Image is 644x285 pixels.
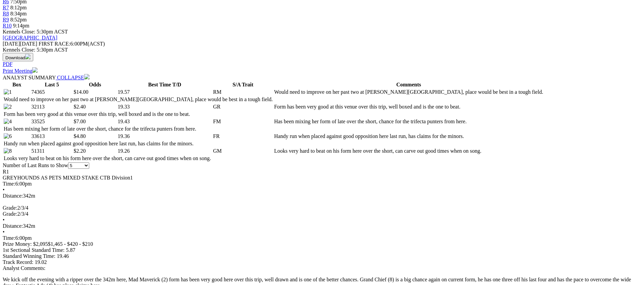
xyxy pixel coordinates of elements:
th: S/A Trait [213,81,273,88]
img: 8 [4,148,12,154]
span: [DATE] [3,41,37,47]
span: FIRST RACE: [39,41,70,47]
div: Number of Last Runs to Show [3,162,641,169]
th: Odds [73,81,117,88]
a: PDF [3,61,12,67]
div: 342m [3,193,641,199]
a: Print Meeting [3,68,38,74]
span: Distance: [3,223,23,229]
span: 8:34pm [10,11,27,16]
a: [GEOGRAPHIC_DATA] [3,35,57,41]
td: 19.43 [117,118,212,125]
span: $2.20 [74,148,86,154]
td: Handy run when placed against good opposition here last run, has claims for the minors. [3,140,273,147]
span: Grade: [3,205,17,211]
span: 8:52pm [10,17,27,22]
div: GREYHOUNDS AS PETS MIXED STAKE CTB Division1 [3,175,641,181]
th: Last 5 [31,81,72,88]
a: R10 [3,23,12,28]
td: Form has been very good at this venue over this trip, well boxed and is the one to beat. [3,111,273,118]
span: 19.02 [35,259,47,265]
td: 51311 [31,148,72,154]
span: 19.46 [57,253,69,259]
td: Looks very hard to beat on his form here over the short, can carve out good times when on song. [3,155,273,162]
img: 1 [4,89,12,95]
span: $14.00 [74,89,89,95]
span: COLLAPSE [57,75,84,80]
td: Has been mixing her form of late over the short, chance for the trifecta punters from here. [3,126,273,132]
span: 9:14pm [13,23,30,28]
span: • [3,229,5,235]
td: 19.36 [117,133,212,140]
span: Time: [3,235,15,241]
div: 6:00pm [3,235,641,241]
span: $1,465 - $420 - $210 [48,241,93,247]
td: 19.57 [117,89,212,95]
div: ANALYST SUMMARY [3,74,641,81]
td: GM [213,148,273,154]
span: • [3,217,5,223]
img: chevron-down-white.svg [84,74,90,79]
td: RM [213,89,273,95]
span: Kennels Close: 5:30pm ACST [3,29,68,34]
span: [DATE] [3,41,20,47]
div: 2/3/4 [3,211,641,217]
td: 33525 [31,118,72,125]
a: R9 [3,17,9,22]
th: Box [3,81,30,88]
div: 342m [3,223,641,229]
td: GR [213,103,273,110]
span: 8:12pm [10,5,27,10]
td: 74365 [31,89,72,95]
span: $4.80 [74,133,86,139]
a: COLLAPSE [56,75,90,80]
th: Best Time T/D [117,81,212,88]
span: Grade: [3,211,17,217]
td: 19.33 [117,103,212,110]
td: Form has been very good at this venue over this trip, well boxed and is the one to beat. [274,103,543,110]
div: 2/3/4 [3,205,641,211]
td: Looks very hard to beat on his form here over the short, can carve out good times when on song. [274,148,543,154]
span: Distance: [3,193,23,199]
img: download.svg [25,54,31,59]
td: Has been mixing her form of late over the short, chance for the trifecta punters from here. [274,118,543,125]
span: Analyst Comments: [3,265,46,271]
span: $2.40 [74,104,86,110]
td: FM [213,118,273,125]
a: R7 [3,5,9,10]
img: printer.svg [32,67,38,73]
button: Download [3,53,33,61]
span: • [3,187,5,193]
div: 6:00pm [3,181,641,187]
a: R8 [3,11,9,16]
span: R1 [3,169,9,174]
img: 4 [4,119,12,125]
td: 32113 [31,103,72,110]
th: Comments [274,81,543,88]
div: Prize Money: $2,095 [3,241,641,247]
td: FR [213,133,273,140]
td: Handy run when placed against good opposition here last run, has claims for the minors. [274,133,543,140]
span: Track Record: [3,259,33,265]
td: 33613 [31,133,72,140]
span: 6:00PM(ACST) [39,41,105,47]
span: 5.87 [66,247,75,253]
span: Standard Winning Time: [3,253,55,259]
span: $7.00 [74,119,86,124]
div: Download [3,61,641,67]
span: Time: [3,181,15,187]
td: Would need to improve on her past two at [PERSON_NAME][GEOGRAPHIC_DATA], place would be best in a... [274,89,543,95]
div: Kennels Close: 5:30pm ACST [3,47,641,53]
img: 6 [4,133,12,139]
td: Would need to improve on her past two at [PERSON_NAME][GEOGRAPHIC_DATA], place would be best in a... [3,96,273,103]
span: 1st Sectional Standard Time: [3,247,64,253]
img: 2 [4,104,12,110]
td: 19.26 [117,148,212,154]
